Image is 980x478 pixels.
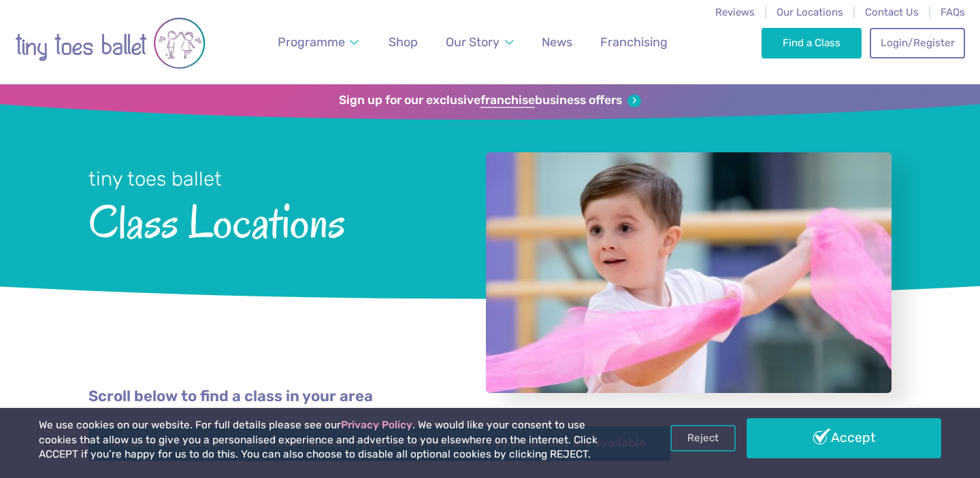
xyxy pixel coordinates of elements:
[594,27,674,58] a: Franchising
[600,35,668,49] span: Franchising
[670,425,736,451] a: Reject
[446,35,500,49] span: Our Story
[542,35,572,49] span: News
[339,93,640,108] a: Sign up for our exclusivefranchisebusiness offers
[382,27,424,58] a: Shop
[15,9,206,78] img: tiny toes ballet
[272,27,365,58] a: Programme
[88,192,450,247] span: Class Locations
[88,167,222,190] small: tiny toes ballet
[747,418,941,458] a: Accept
[39,418,625,462] p: We use cookies on our website. For full details please see our . We would like your consent to us...
[941,6,965,18] a: FAQs
[865,6,919,18] a: Contact Us
[715,6,755,18] a: Reviews
[341,419,412,431] a: Privacy Policy
[88,386,892,407] p: Scroll below to find a class in your area
[278,35,345,49] span: Programme
[440,27,520,58] a: Our Story
[389,35,418,49] span: Shop
[777,6,843,18] a: Our Locations
[762,28,862,58] a: Find a Class
[870,28,965,58] a: Login/Register
[480,93,535,108] strong: franchise
[536,27,578,58] a: News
